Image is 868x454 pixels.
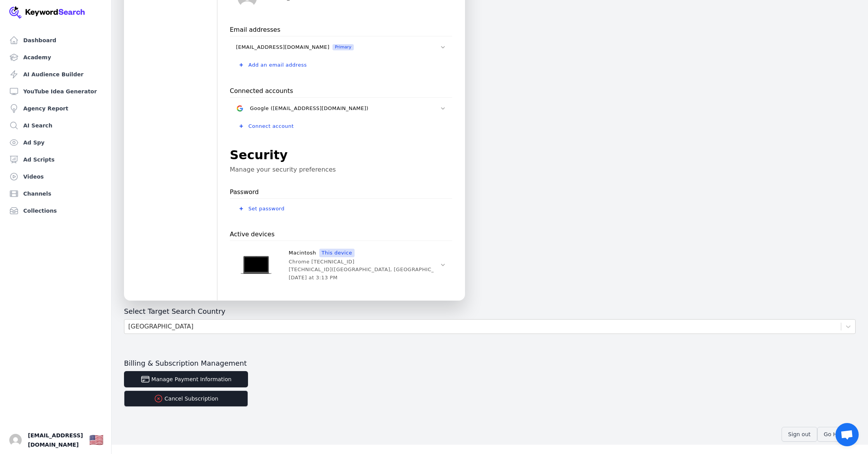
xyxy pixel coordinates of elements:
[6,33,105,48] a: Dashboard
[230,244,452,285] button: MacintoshThis deviceChrome [TECHNICAL_ID][TECHNICAL_ID]([GEOGRAPHIC_DATA], [GEOGRAPHIC_DATA])[DAT...
[9,434,22,446] img: Gretl Qiu
[6,186,105,201] a: Channels
[237,105,243,112] img: Google
[782,427,817,442] button: Sign out
[6,203,105,218] a: Collections
[230,202,452,216] button: Set password
[332,44,354,50] span: Primary
[230,85,293,97] p: Connected accounts
[9,434,22,446] button: Open user button
[9,6,85,19] img: Your Company
[248,206,284,212] span: Set password
[289,259,355,265] p: Chrome [TECHNICAL_ID]
[6,50,105,65] a: Academy
[248,123,294,129] span: Connect account
[28,431,83,449] span: [EMAIL_ADDRESS][DOMAIN_NAME]
[289,249,316,256] p: Macintosh
[89,433,103,447] div: 🇺🇸
[236,44,329,50] span: [EMAIL_ADDRESS][DOMAIN_NAME]
[230,24,281,36] p: Email addresses
[6,135,105,150] a: Ad Spy
[124,359,856,368] h3: Billing & Subscription Management
[289,275,338,281] p: [DATE] at 3:13 PM
[6,84,105,99] a: YouTube Idea Generator
[230,228,274,241] p: Active devices
[230,101,452,116] button: GoogleGoogle ([EMAIL_ADDRESS][DOMAIN_NAME])
[248,62,307,68] span: Add an email address
[124,371,248,387] button: Manage Payment Information
[124,390,248,407] button: Cancel Subscription
[230,146,452,164] h1: Security
[230,119,452,133] button: Connect account
[6,67,105,82] a: AI Audience Builder
[89,432,103,448] button: 🇺🇸
[6,118,105,133] a: AI Search
[289,267,452,273] p: [TECHNICAL_ID] ( [GEOGRAPHIC_DATA], [GEOGRAPHIC_DATA] )
[6,152,105,167] a: Ad Scripts
[124,307,856,316] h3: Select Target Search Country
[230,166,452,174] p: Manage your security preferences
[230,58,452,72] button: Add an email address
[6,169,105,184] a: Videos
[6,101,105,116] a: Agency Report
[230,40,452,55] button: [EMAIL_ADDRESS][DOMAIN_NAME]Primary
[128,322,193,331] div: [GEOGRAPHIC_DATA]
[230,186,259,198] p: Password
[319,249,355,257] span: This device
[835,423,859,446] div: Open chat
[817,427,856,442] button: Go Home
[250,105,369,112] div: Google ([EMAIL_ADDRESS][DOMAIN_NAME])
